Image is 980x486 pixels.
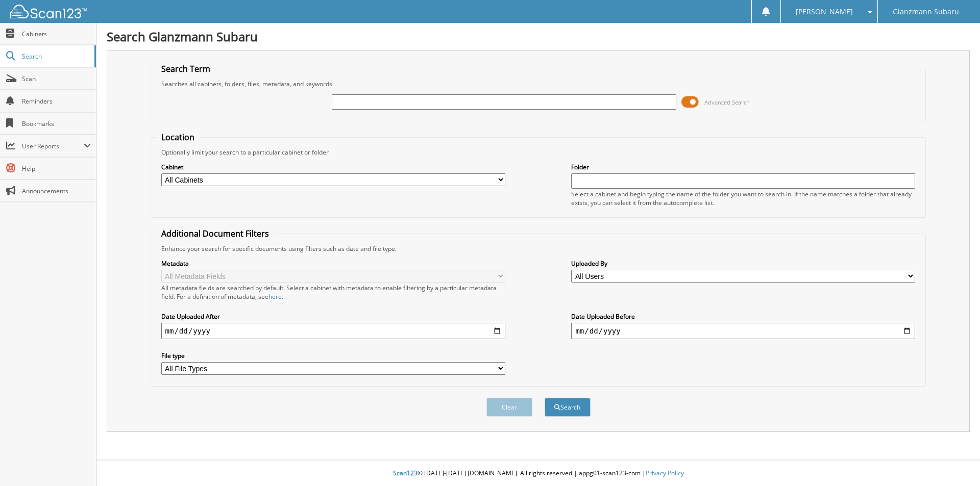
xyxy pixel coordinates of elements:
input: start [161,323,505,339]
div: Enhance your search for specific documents using filters such as date and file type. [156,244,921,253]
span: Advanced Search [704,98,750,106]
label: Uploaded By [571,259,915,268]
div: Select a cabinet and begin typing the name of the folder you want to search in. If the name match... [571,190,915,207]
h1: Search Glanzmann Subaru [107,28,970,45]
label: Metadata [161,259,505,268]
legend: Location [156,132,200,143]
div: © [DATE]-[DATE] [DOMAIN_NAME]. All rights reserved | appg01-scan123-com | [96,461,980,486]
img: scan123-logo-white.svg [10,5,87,18]
label: Cabinet [161,163,505,171]
span: Cabinets [22,30,91,38]
legend: Search Term [156,63,215,74]
span: Search [22,52,89,61]
input: end [571,323,915,339]
span: Reminders [22,97,91,106]
span: [PERSON_NAME] [796,9,853,15]
span: Help [22,164,91,173]
label: Date Uploaded Before [571,312,915,321]
label: Folder [571,163,915,171]
a: here [268,292,282,301]
span: Scan123 [393,469,418,477]
iframe: Chat Widget [929,437,980,486]
span: User Reports [22,142,84,150]
div: All metadata fields are searched by default. Select a cabinet with metadata to enable filtering b... [161,284,505,301]
a: Privacy Policy [646,469,684,477]
div: Optionally limit your search to a particular cabinet or folder [156,148,921,157]
label: Date Uploaded After [161,312,505,321]
span: Announcements [22,187,91,195]
label: File type [161,351,505,360]
span: Glanzmann Subaru [893,9,959,15]
span: Bookmarks [22,119,91,128]
button: Clear [486,398,532,417]
legend: Additional Document Filters [156,228,274,239]
button: Search [545,398,591,417]
div: Searches all cabinets, folders, files, metadata, and keywords [156,80,921,88]
span: Scan [22,74,91,83]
